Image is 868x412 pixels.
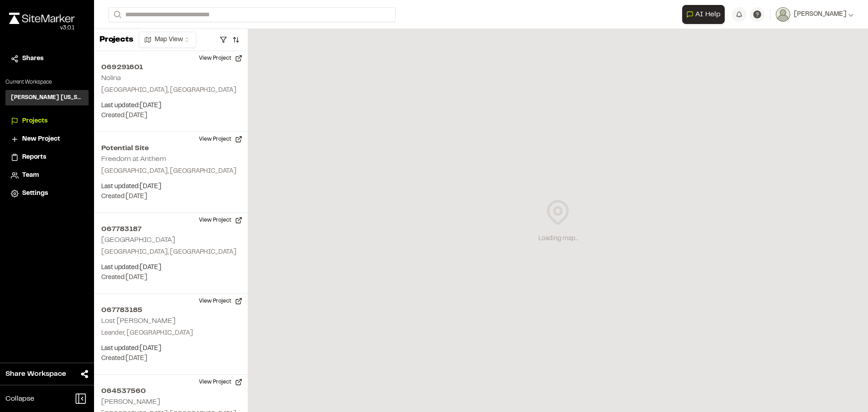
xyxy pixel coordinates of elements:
span: Projects [22,116,47,126]
p: [GEOGRAPHIC_DATA], [GEOGRAPHIC_DATA] [101,247,241,257]
span: Reports [22,152,46,162]
p: Leander, [GEOGRAPHIC_DATA] [101,328,241,338]
a: Settings [11,189,83,199]
span: Settings [22,189,48,199]
h2: [GEOGRAPHIC_DATA] [101,237,175,243]
h2: Lost [PERSON_NAME] [101,318,175,324]
span: New Project [22,134,60,144]
span: Collapse [5,393,34,404]
p: [GEOGRAPHIC_DATA], [GEOGRAPHIC_DATA] [101,85,241,95]
p: Current Workspace [5,78,89,86]
div: Loading map... [538,234,578,244]
button: View Project [193,375,248,389]
span: Team [22,170,39,180]
button: [PERSON_NAME] [776,7,854,22]
h2: Nolina [101,75,121,81]
h2: 064537560 [101,386,241,397]
div: Oh geez...please don't... [9,24,75,32]
p: Last updated: [DATE] [101,344,241,354]
h2: Potential Site [101,143,241,154]
p: [GEOGRAPHIC_DATA], [GEOGRAPHIC_DATA] [101,166,241,176]
h2: Freedom at Anthem [101,156,166,162]
img: rebrand.png [9,13,75,24]
a: Reports [11,152,83,162]
p: Created: [DATE] [101,192,241,202]
button: View Project [193,51,248,66]
span: Shares [22,54,43,64]
a: New Project [11,134,83,144]
h2: 069291601 [101,62,241,73]
p: Last updated: [DATE] [101,263,241,273]
button: View Project [193,213,248,227]
h2: 067783187 [101,224,241,235]
p: Projects [99,34,133,46]
h2: 067783185 [101,305,241,316]
button: Search [108,7,125,22]
span: [PERSON_NAME] [794,9,846,19]
p: Created: [DATE] [101,273,241,283]
span: Share Workspace [5,369,66,379]
a: Shares [11,54,83,64]
a: Projects [11,116,83,126]
button: View Project [193,132,248,147]
p: Last updated: [DATE] [101,101,241,111]
button: View Project [193,294,248,308]
p: Created: [DATE] [101,111,241,121]
a: Team [11,170,83,180]
img: User [776,7,790,22]
div: Open AI Assistant [682,5,728,24]
button: Open AI Assistant [682,5,725,24]
p: Created: [DATE] [101,354,241,364]
h2: [PERSON_NAME] [101,399,160,405]
p: Last updated: [DATE] [101,182,241,192]
span: AI Help [695,9,721,20]
h3: [PERSON_NAME] [US_STATE] [11,94,83,102]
